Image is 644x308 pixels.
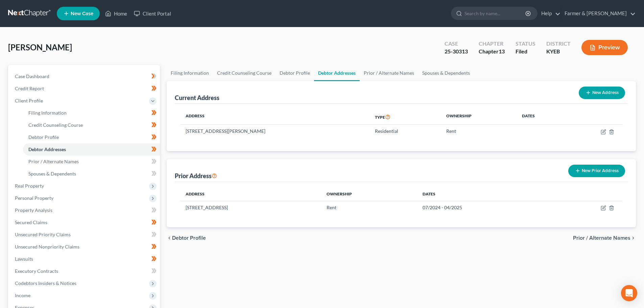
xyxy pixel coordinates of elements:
span: Property Analysis [15,207,52,213]
a: Case Dashboard [9,70,160,82]
a: Help [538,7,560,20]
div: Chapter [479,48,505,55]
a: Debtor Profile [23,131,160,143]
button: Prior / Alternate Names chevron_right [573,235,636,241]
span: Codebtors Insiders & Notices [15,280,76,286]
span: Income [15,292,30,298]
span: Prior / Alternate Names [28,159,79,164]
span: New Case [71,11,93,16]
span: Credit Report [15,86,44,91]
a: Lawsuits [9,253,160,265]
td: 07/2024 - 04/2025 [417,201,551,214]
th: Type [369,109,441,125]
a: Prior / Alternate Names [23,156,160,168]
span: Executory Contracts [15,268,58,274]
span: Case Dashboard [15,73,49,79]
a: Spouses & Dependents [23,168,160,180]
span: Client Profile [15,98,43,103]
div: Filed [516,48,535,55]
span: Prior / Alternate Names [573,235,630,241]
th: Dates [517,109,566,125]
th: Address [180,187,321,201]
div: District [546,40,571,48]
button: Preview [581,40,628,55]
a: Debtor Addresses [23,143,160,156]
span: Lawsuits [15,256,33,262]
th: Ownership [321,187,417,201]
span: Credit Counseling Course [28,122,83,128]
a: Prior / Alternate Names [360,65,418,81]
span: Debtor Addresses [28,146,66,152]
th: Ownership [441,109,517,125]
a: Debtor Profile [276,65,314,81]
span: Debtor Profile [172,235,206,241]
td: Rent [321,201,417,214]
a: Home [102,7,130,20]
span: Spouses & Dependents [28,171,76,176]
i: chevron_right [630,235,636,241]
a: Unsecured Priority Claims [9,229,160,241]
td: Residential [369,125,441,138]
div: Prior Address [175,172,217,180]
a: Spouses & Dependents [418,65,474,81]
a: Client Portal [130,7,174,20]
button: chevron_left Debtor Profile [167,235,206,241]
i: chevron_left [167,235,172,241]
span: Unsecured Nonpriority Claims [15,244,79,250]
input: Search by name... [464,7,526,20]
button: New Prior Address [568,165,625,177]
span: Unsecured Priority Claims [15,232,71,237]
td: Rent [441,125,517,138]
a: Executory Contracts [9,265,160,277]
a: Secured Claims [9,216,160,229]
th: Address [180,109,369,125]
a: Credit Counseling Course [213,65,276,81]
a: Debtor Addresses [314,65,360,81]
a: Credit Counseling Course [23,119,160,131]
span: Filing Information [28,110,67,116]
a: Unsecured Nonpriority Claims [9,241,160,253]
a: Credit Report [9,82,160,95]
div: 25-30313 [445,48,468,55]
a: Filing Information [167,65,213,81]
span: Secured Claims [15,219,47,225]
span: 13 [499,48,505,54]
div: Chapter [479,40,505,48]
span: Debtor Profile [28,134,59,140]
div: KYEB [546,48,571,55]
a: Farmer & [PERSON_NAME] [561,7,636,20]
a: Filing Information [23,107,160,119]
div: Status [516,40,535,48]
div: Open Intercom Messenger [621,285,637,301]
span: Real Property [15,183,44,189]
span: Personal Property [15,195,53,201]
div: Case [445,40,468,48]
button: New Address [579,87,625,99]
td: [STREET_ADDRESS] [180,201,321,214]
td: [STREET_ADDRESS][PERSON_NAME] [180,125,369,138]
span: [PERSON_NAME] [8,42,72,52]
th: Dates [417,187,551,201]
a: Property Analysis [9,204,160,216]
div: Current Address [175,94,219,102]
